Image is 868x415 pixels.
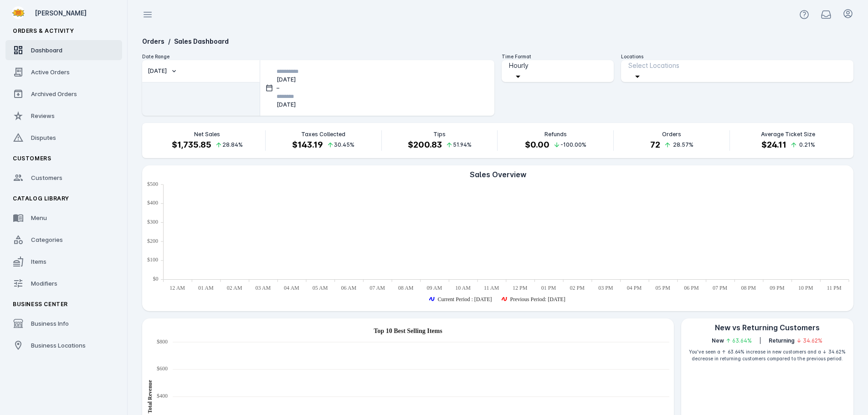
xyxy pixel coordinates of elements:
span: Dashboard [31,46,62,54]
div: [PERSON_NAME] [35,8,118,18]
text: $200 [147,238,158,244]
span: / [168,37,170,45]
g: Current Period : Oct 12 series is showing, press enter to hide the Current Period : Oct 12 series [430,296,492,302]
h4: $143.19 [292,138,323,151]
text: $400 [157,393,168,399]
span: 28.57% [673,141,693,149]
span: 28.84% [222,141,243,149]
span: ↓ 34.62% [796,337,822,345]
text: 06 PM [684,285,699,291]
h4: $200.83 [408,138,442,151]
a: Disputes [5,128,122,148]
text: 07 AM [370,285,385,291]
text: Current Period : [DATE] [438,296,492,302]
text: 12 AM [169,285,185,291]
span: -100.00% [560,141,586,149]
span: Hourly [509,60,529,71]
text: 02 PM [570,285,585,291]
a: Reviews [5,106,122,126]
p: Net Sales [194,130,220,138]
a: Menu [5,208,122,228]
text: Top 10 Best Selling Items [374,328,442,334]
text: $300 [147,219,158,225]
span: Orders & Activity [13,27,74,34]
text: 05 PM [656,285,671,291]
text: Total Revenue [147,379,153,413]
div: Sales Overview [142,169,853,180]
text: 08 AM [398,285,414,291]
span: [DATE] [277,76,296,83]
g: Previous Period: Oct 05 series is showing, press enter to hide the Previous Period: Oct 05 series [502,296,565,302]
text: 04 PM [627,285,642,291]
text: 07 PM [713,285,728,291]
span: 51.94% [453,141,472,149]
text: 10 AM [455,285,471,291]
text: $600 [157,365,168,372]
span: Categories [31,236,63,243]
text: 10 PM [798,285,813,291]
div: Date Range [142,53,494,60]
text: $400 [147,200,158,206]
a: Business Info [5,313,122,333]
text: Previous Period: [DATE] [510,296,565,302]
a: Sales Dashboard [174,37,229,45]
h4: $24.11 [761,138,786,151]
h4: $0.00 [525,138,550,151]
span: 0.21% [799,141,815,149]
span: Business Info [31,320,69,327]
span: Menu [31,214,47,221]
text: 09 PM [770,285,785,291]
text: $500 [147,181,158,187]
text: 01 PM [541,285,556,291]
span: Business Locations [31,342,86,349]
a: Customers [5,168,122,188]
div: Locations [621,53,853,60]
div: [DATE] [148,67,167,75]
text: 11 AM [484,285,499,291]
span: ↑ 63.64% [726,337,752,345]
a: Items [5,251,122,272]
text: 11 PM [827,285,842,291]
div: Time Format [502,53,614,60]
span: Returning [769,337,795,345]
p: Average Ticket Size [761,130,815,138]
span: Disputes [31,134,56,141]
span: Customers [31,174,62,181]
text: $0 [153,276,159,282]
span: Customers [13,155,51,162]
span: [DATE] [277,101,296,108]
a: Archived Orders [5,84,122,104]
span: Items [31,258,46,265]
text: 03 AM [255,285,271,291]
text: 08 PM [741,285,756,291]
text: 09 AM [427,285,442,291]
text: 01 AM [198,285,214,291]
span: Business Center [13,301,68,307]
text: 02 AM [227,285,242,291]
ejs-chart: . Syncfusion interactive chart. [142,180,853,311]
button: [DATE] [142,60,260,82]
text: 04 AM [284,285,299,291]
div: You've seen a ↑ 63.64% increase in new customers and a ↓ 34.62% decrease in returning customers c... [681,345,853,366]
text: 05 AM [313,285,328,291]
a: Active Orders [5,62,122,82]
text: $800 [157,338,168,345]
span: New [712,337,724,345]
a: Dashboard [5,40,122,60]
h4: 72 [650,138,660,151]
span: Modifiers [31,280,57,287]
p: Taxes Collected [301,130,345,138]
text: $100 [147,256,158,263]
span: Active Orders [31,68,70,76]
span: Select Locations [628,60,679,71]
span: Archived Orders [31,90,77,97]
p: Orders [662,130,681,138]
span: – [277,84,279,91]
p: Tips [433,130,446,138]
a: Orders [142,37,164,45]
div: | [759,337,761,345]
div: New vs Returning Customers [681,322,853,333]
text: 06 AM [341,285,356,291]
a: Business Locations [5,335,122,355]
span: Reviews [31,112,55,119]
